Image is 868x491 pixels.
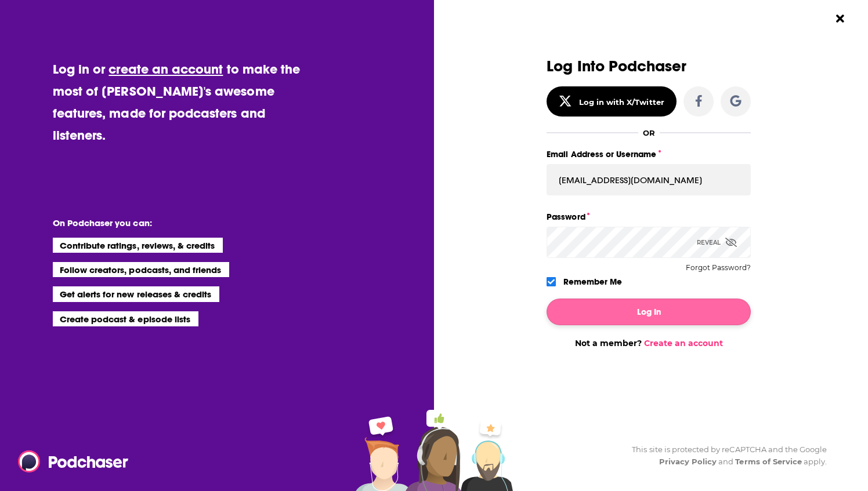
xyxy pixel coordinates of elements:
li: On Podchaser you can: [53,217,285,228]
div: This site is protected by reCAPTCHA and the Google and apply. [623,443,827,468]
li: Contribute ratings, reviews, & credits [53,238,223,253]
li: Get alerts for new releases & credits [53,286,219,301]
a: Privacy Policy [659,457,717,466]
a: Podchaser - Follow, Share and Rate Podcasts [18,450,120,472]
div: Reveal [697,227,737,258]
img: Podchaser - Follow, Share and Rate Podcasts [18,450,129,472]
button: Log In [547,299,751,325]
button: Log in with X/Twitter [547,86,677,117]
div: Not a member? [547,338,751,348]
label: Remember Me [563,274,622,289]
a: Create an account [644,338,723,348]
a: create an account [108,61,223,77]
label: Email Address or Username [547,147,751,162]
button: Close Button [829,8,851,30]
label: Password [547,209,751,224]
button: Forgot Password? [686,264,751,272]
div: OR [643,128,655,137]
h3: Log Into Podchaser [547,58,751,75]
div: Log in with X/Twitter [579,97,664,107]
li: Create podcast & episode lists [53,311,198,326]
input: Email Address or Username [547,164,751,195]
a: Terms of Service [735,457,802,466]
li: Follow creators, podcasts, and friends [53,262,230,277]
